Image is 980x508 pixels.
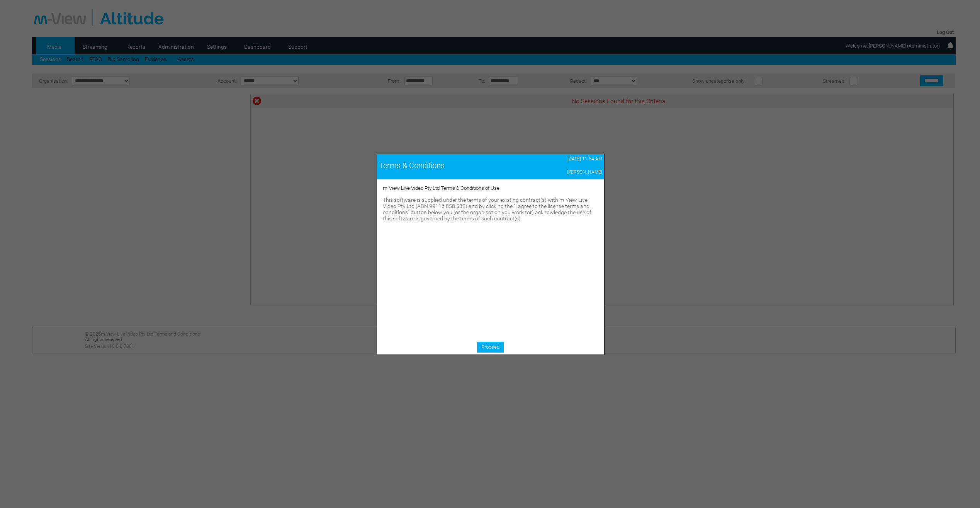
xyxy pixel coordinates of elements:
span: m-View Live Video Pty Ltd Terms & Conditions of Use [383,185,499,191]
span: This software is supplied under the terms of your existing contract(s) with m-View Live Video Pty... [383,197,591,222]
a: Proceed [477,342,504,353]
img: bell24.png [946,41,955,50]
td: [DATE] 11:54 AM [522,154,604,164]
td: [PERSON_NAME] [522,167,604,177]
div: Terms & Conditions [379,161,521,170]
